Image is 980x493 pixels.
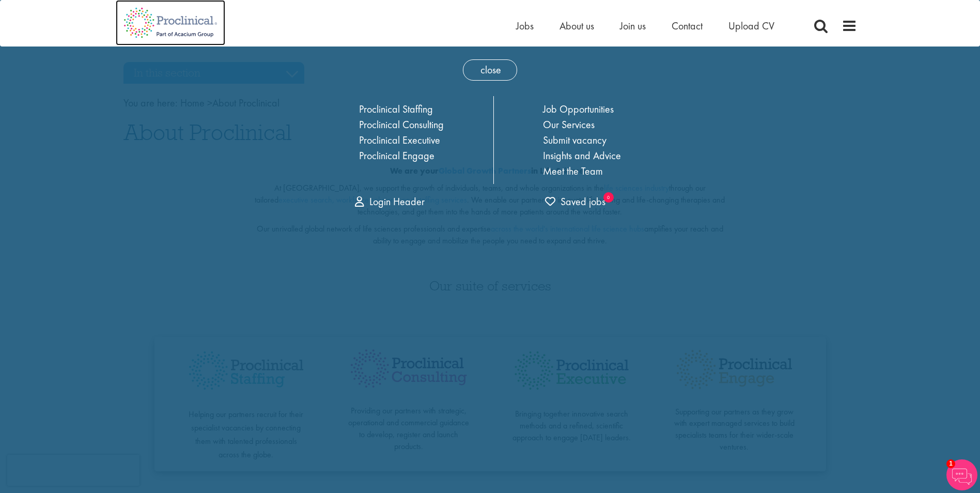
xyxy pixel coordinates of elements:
sub: 0 [603,192,614,203]
a: Login Header [355,195,425,208]
a: Join us [620,19,646,33]
a: trigger for shortlist [545,194,605,209]
a: Upload CV [728,19,774,33]
a: Proclinical Executive [359,133,440,147]
span: Saved jobs [545,195,605,208]
a: About us [559,19,594,33]
a: Proclinical Staffing [359,102,433,116]
a: Submit vacancy [543,133,606,147]
a: Contact [672,19,703,33]
a: Proclinical Engage [359,149,434,162]
a: Meet the Team [543,164,603,178]
span: close [463,59,517,81]
a: Jobs [516,19,534,33]
a: Job Opportunities [543,102,614,116]
a: Our Services [543,118,595,131]
img: Chatbot [946,459,977,490]
span: 1 [946,459,955,468]
a: Insights and Advice [543,149,621,162]
a: Proclinical Consulting [359,118,444,131]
